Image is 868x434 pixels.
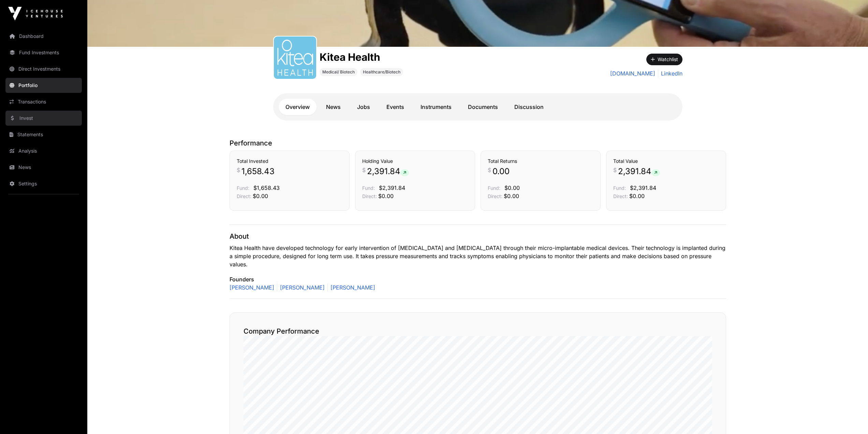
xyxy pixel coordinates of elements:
a: Instruments [414,99,458,115]
span: Direct: [613,193,628,199]
a: Events [380,99,411,115]
span: $0.00 [504,184,520,191]
a: Dashboard [5,29,82,44]
span: $0.00 [629,193,645,199]
button: Watchlist [646,54,682,65]
a: Statements [5,127,82,142]
a: Settings [5,176,82,191]
a: Overview [279,99,317,115]
span: 0.00 [492,166,510,177]
span: Fund: [613,185,626,191]
a: Invest [5,111,82,126]
span: Fund: [362,185,375,191]
span: Direct: [362,193,377,199]
span: Healthcare/Biotech [363,69,400,75]
p: Founders [230,275,726,283]
h3: Total Value [613,158,719,165]
a: Jobs [350,99,377,115]
a: Fund Investments [5,45,82,60]
iframe: Chat Widget [834,401,868,434]
span: $2,391.84 [630,184,656,191]
span: $0.00 [253,193,268,199]
img: output-onlinepngtools---2024-10-23T120245.028.png [277,39,313,76]
nav: Tabs [279,99,677,115]
span: $ [613,166,617,174]
span: 1,658.43 [241,166,275,177]
span: $2,391.84 [379,184,405,191]
span: 2,391.84 [367,166,409,177]
span: Fund: [237,185,249,191]
span: $ [362,166,366,174]
a: Discussion [507,99,550,115]
a: LinkedIn [658,69,682,78]
h3: Total Invested [237,158,342,165]
span: $ [488,166,491,174]
span: 2,391.84 [618,166,660,177]
a: News [319,99,348,115]
a: Documents [461,99,505,115]
a: Direct Investments [5,61,82,76]
a: Portfolio [5,78,82,93]
span: Direct: [488,193,502,199]
h1: Kitea Health [320,51,403,63]
a: [PERSON_NAME] [277,283,325,292]
p: Kitea Health have developed technology for early intervention of [MEDICAL_DATA] and [MEDICAL_DATA... [230,244,726,268]
p: Performance [230,138,726,148]
a: News [5,160,82,175]
a: [PERSON_NAME] [230,283,274,292]
span: $ [237,166,240,174]
a: Analysis [5,143,82,158]
h3: Total Returns [488,158,593,165]
span: $0.00 [504,193,519,199]
h2: Company Performance [244,326,712,336]
img: Icehouse Ventures Logo [8,7,63,20]
span: Fund: [488,185,500,191]
a: [DOMAIN_NAME] [610,69,655,78]
p: About [230,232,726,241]
h3: Holding Value [362,158,468,165]
a: [PERSON_NAME] [327,283,375,292]
span: $1,658.43 [253,184,280,191]
span: $0.00 [378,193,394,199]
a: Transactions [5,94,82,109]
span: Direct: [237,193,251,199]
span: Medical/ Biotech [322,69,355,75]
